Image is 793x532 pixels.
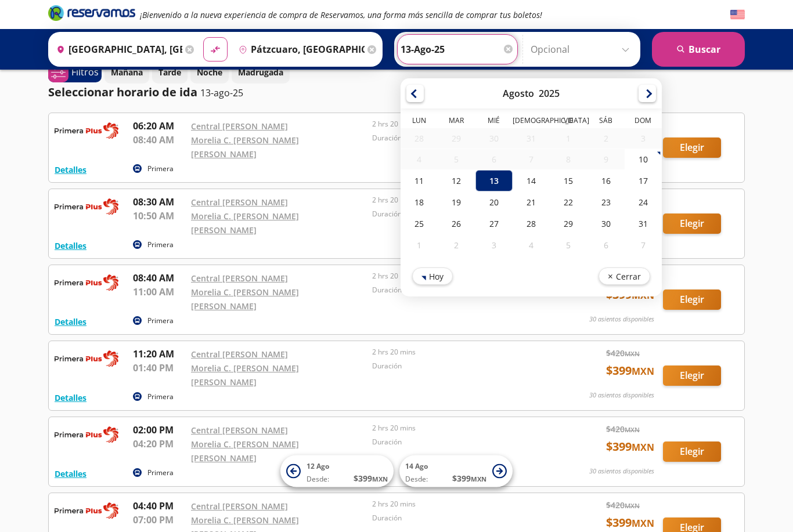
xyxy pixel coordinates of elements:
[401,191,438,213] div: 18-Ago-25
[307,474,329,484] span: Desde:
[133,513,185,527] p: 07:00 PM
[475,191,513,213] div: 20-Ago-25
[197,66,222,78] p: Noche
[401,149,438,169] div: 04-Ago-25
[372,285,547,295] p: Duración
[191,135,299,160] a: Morelia C. [PERSON_NAME] [PERSON_NAME]
[438,234,475,256] div: 02-Sep-25
[372,271,547,281] p: 2 hrs 20 mins
[438,115,475,128] th: Martes
[412,267,453,285] button: Hoy
[147,316,174,326] p: Primera
[606,423,640,435] span: $ 420
[587,115,624,128] th: Sábado
[55,119,118,142] img: RESERVAMOS
[55,468,86,480] button: Detalles
[71,65,99,79] p: Filtros
[587,213,624,234] div: 30-Ago-25
[539,87,560,100] div: 2025
[111,66,143,78] p: Mañana
[133,209,185,223] p: 10:50 AM
[280,455,394,487] button: 12 AgoDesde:$399MXN
[48,4,135,21] i: Brand Logo
[191,273,288,284] a: Central [PERSON_NAME]
[372,347,547,357] p: 2 hrs 20 mins
[104,61,149,84] button: Mañana
[401,213,438,234] div: 25-Ago-25
[48,62,102,82] button: 0Filtros
[191,349,288,360] a: Central [PERSON_NAME]
[663,365,721,386] button: Elegir
[133,499,185,513] p: 04:40 PM
[587,234,624,256] div: 06-Sep-25
[550,149,587,169] div: 08-Ago-25
[606,362,654,379] span: $ 399
[513,191,550,213] div: 21-Ago-25
[663,137,721,158] button: Elegir
[652,32,745,67] button: Buscar
[587,191,624,213] div: 23-Ago-25
[234,35,365,64] input: Buscar Destino
[531,35,635,64] input: Opcional
[147,392,174,402] p: Primera
[147,164,174,174] p: Primera
[513,234,550,256] div: 04-Sep-25
[625,115,662,128] th: Domingo
[307,461,329,471] span: 12 Ago
[550,191,587,213] div: 22-Ago-25
[606,438,654,455] span: $ 399
[55,316,86,328] button: Detalles
[200,86,243,100] p: 13-ago-25
[599,267,650,285] button: Cerrar
[152,61,188,84] button: Tarde
[475,149,513,169] div: 06-Ago-25
[401,128,438,149] div: 28-Jul-25
[372,423,547,433] p: 2 hrs 20 mins
[625,501,640,510] small: MXN
[55,271,118,294] img: RESERVAMOS
[191,211,299,236] a: Morelia C. [PERSON_NAME] [PERSON_NAME]
[133,437,185,451] p: 04:20 PM
[475,213,513,234] div: 27-Ago-25
[550,128,587,149] div: 01-Ago-25
[133,195,185,209] p: 08:30 AM
[625,213,662,234] div: 31-Ago-25
[52,35,182,64] input: Buscar Origen
[625,170,662,191] div: 17-Ago-25
[606,499,640,511] span: $ 420
[401,115,438,128] th: Lunes
[513,149,550,169] div: 07-Ago-25
[625,349,640,358] small: MXN
[513,115,550,128] th: Jueves
[190,61,229,84] button: Noche
[133,285,185,299] p: 11:00 AM
[632,365,654,378] small: MXN
[589,314,654,324] p: 30 asientos disponibles
[513,128,550,149] div: 31-Jul-25
[587,149,624,169] div: 09-Ago-25
[133,347,185,361] p: 11:20 AM
[475,128,513,149] div: 30-Jul-25
[372,119,547,129] p: 2 hrs 20 mins
[632,517,654,530] small: MXN
[589,390,654,400] p: 30 asientos disponibles
[606,514,654,531] span: $ 399
[663,289,721,310] button: Elegir
[191,121,288,132] a: Central [PERSON_NAME]
[730,8,745,22] button: English
[55,347,118,370] img: RESERVAMOS
[513,213,550,234] div: 28-Ago-25
[55,423,118,446] img: RESERVAMOS
[55,195,118,218] img: RESERVAMOS
[405,461,428,471] span: 14 Ago
[133,133,185,147] p: 08:40 AM
[191,439,299,464] a: Morelia C. [PERSON_NAME] [PERSON_NAME]
[438,128,475,149] div: 29-Jul-25
[48,4,135,25] a: Brand Logo
[372,513,547,523] p: Duración
[405,474,428,484] span: Desde:
[587,170,624,191] div: 16-Ago-25
[503,87,534,100] div: Agosto
[133,361,185,375] p: 01:40 PM
[401,170,438,191] div: 11-Ago-25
